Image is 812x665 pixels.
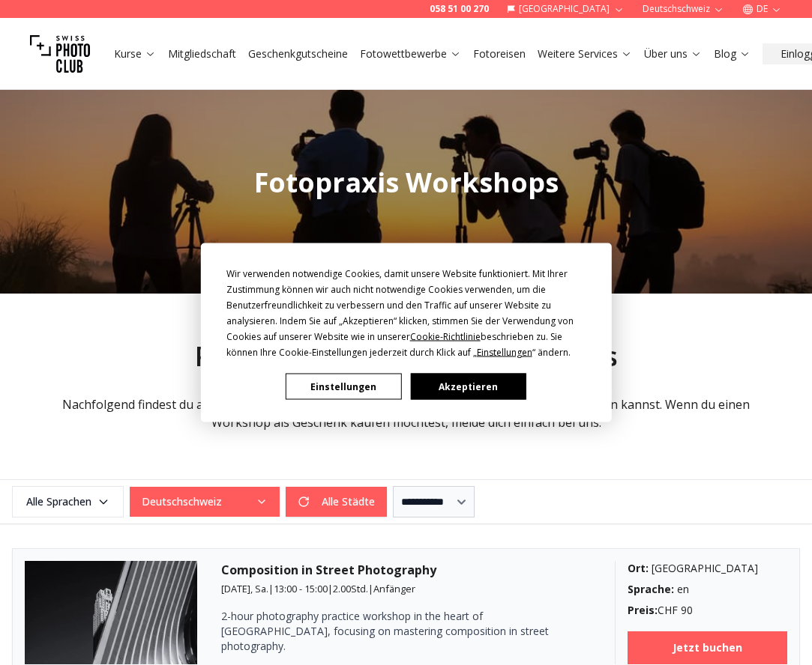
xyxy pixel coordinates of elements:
[286,374,401,400] button: Einstellungen
[226,266,586,360] div: Wir verwenden notwendige Cookies, damit unsere Website funktioniert. Mit Ihrer Zustimmung können ...
[410,330,481,343] span: Cookie-Richtlinie
[477,346,532,359] span: Einstellungen
[200,243,611,422] div: Cookie Consent Prompt
[410,374,526,400] button: Akzeptieren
